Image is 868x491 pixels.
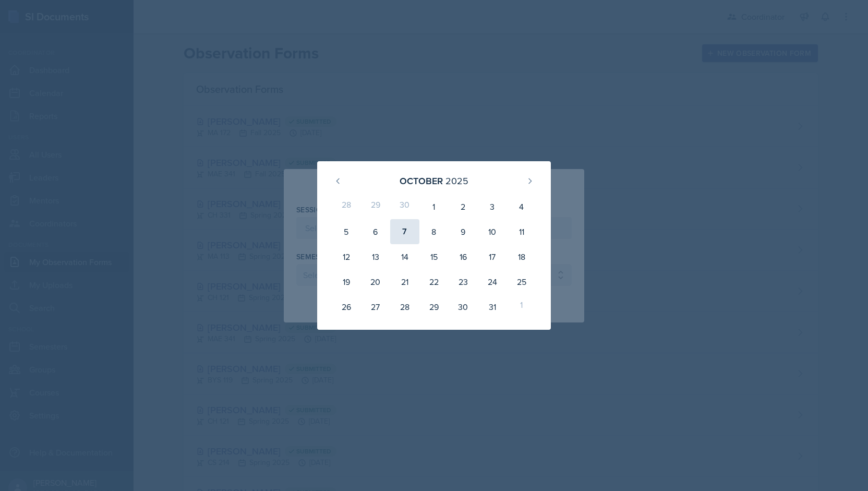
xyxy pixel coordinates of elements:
div: 21 [390,269,419,294]
div: 18 [507,244,536,269]
div: 19 [332,269,361,294]
div: 5 [332,219,361,244]
div: 23 [449,269,478,294]
div: 3 [478,194,507,219]
div: 28 [332,194,361,219]
div: 1 [507,294,536,319]
div: 17 [478,244,507,269]
div: 6 [361,219,390,244]
div: October [400,174,443,188]
div: 30 [390,194,419,219]
div: 9 [449,219,478,244]
div: 16 [449,244,478,269]
div: 8 [419,219,449,244]
div: 12 [332,244,361,269]
div: 10 [478,219,507,244]
div: 11 [507,219,536,244]
div: 2025 [445,174,468,188]
div: 14 [390,244,419,269]
div: 20 [361,269,390,294]
div: 22 [419,269,449,294]
div: 13 [361,244,390,269]
div: 26 [332,294,361,319]
div: 27 [361,294,390,319]
div: 7 [390,219,419,244]
div: 29 [419,294,449,319]
div: 25 [507,269,536,294]
div: 30 [449,294,478,319]
div: 28 [390,294,419,319]
div: 24 [478,269,507,294]
div: 31 [478,294,507,319]
div: 2 [449,194,478,219]
div: 15 [419,244,449,269]
div: 1 [419,194,449,219]
div: 4 [507,194,536,219]
div: 29 [361,194,390,219]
